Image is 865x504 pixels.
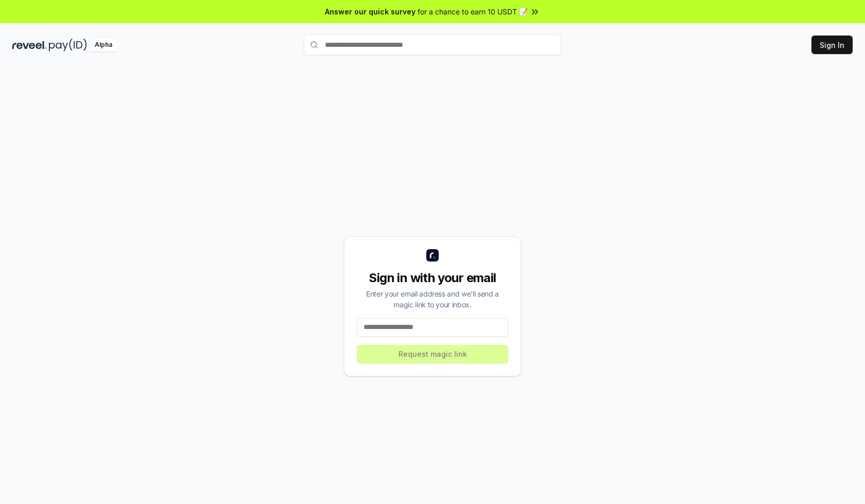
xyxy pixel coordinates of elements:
[418,6,528,17] span: for a chance to earn 10 USDT 📝
[357,288,508,310] div: Enter your email address and we’ll send a magic link to your inbox.
[49,39,87,51] img: pay_id
[89,39,118,51] div: Alpha
[12,39,47,51] img: reveel_dark
[325,6,416,17] span: Answer our quick survey
[811,36,853,54] button: Sign In
[357,270,508,286] div: Sign in with your email
[426,249,439,262] img: logo_small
